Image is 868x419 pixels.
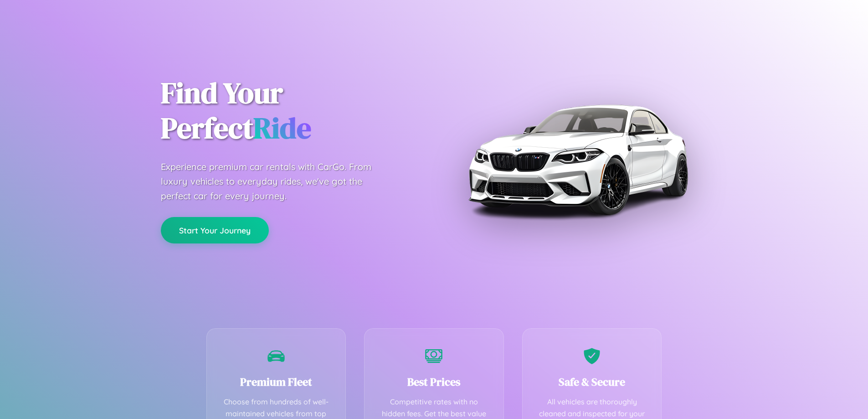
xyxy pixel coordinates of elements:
[536,374,648,389] h3: Safe & Secure
[161,160,389,203] p: Experience premium car rentals with CarGo. From luxury vehicles to everyday rides, we've got the ...
[464,46,692,274] img: Premium BMW car rental vehicle
[221,374,332,389] h3: Premium Fleet
[161,76,421,146] h1: Find Your Perfect
[253,108,311,148] span: Ride
[378,374,490,389] h3: Best Prices
[161,217,269,243] button: Start Your Journey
